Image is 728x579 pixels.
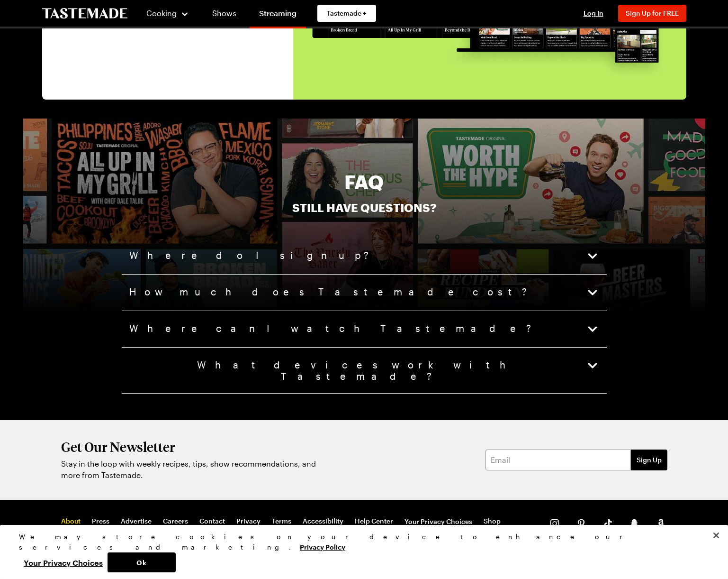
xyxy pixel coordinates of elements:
button: Sign Up for FREE [618,5,686,22]
button: Ok [108,552,176,572]
h2: Get Our Newsletter [61,439,322,454]
a: Terms [272,517,291,526]
button: What devices work with Tastemade? [129,359,599,382]
a: Contact [199,517,225,526]
a: Shop [484,517,501,526]
button: Where do I sign up? [129,249,599,263]
span: What devices work with Tastemade? [129,359,586,382]
button: Cooking [146,2,189,25]
input: Email [485,450,631,470]
a: Accessibility [303,517,343,526]
span: Tastemade + [327,9,367,18]
span: Sign Up for FREE [626,9,679,17]
a: Tastemade + [317,5,376,22]
div: We may store cookies on your device to enhance our services and marketing. [19,532,701,552]
button: Where can I watch Tastemade? [129,322,599,336]
div: Privacy [19,532,701,572]
button: How much does Tastemade cost? [129,286,599,299]
a: More information about your privacy, opens in a new tab [300,542,345,551]
a: Privacy [236,517,261,526]
span: Where can I watch Tastemade? [129,322,533,336]
a: Press [92,517,109,526]
button: Log In [575,9,612,18]
a: Careers [163,517,188,526]
button: Close [706,525,727,546]
span: Sign Up [637,455,662,465]
span: Cooking [146,9,177,18]
p: Still have questions? [292,200,436,215]
a: Streaming [250,2,306,28]
button: Your Privacy Choices [404,517,472,526]
span: Log In [584,9,603,17]
a: Help Center [355,517,393,526]
span: Where do I sign up? [129,249,371,263]
button: Your Privacy Choices [19,552,108,572]
p: Stay in the loop with weekly recipes, tips, show recommendations, and more from Tastemade. [61,458,322,481]
a: To Tastemade Home Page [42,8,127,19]
span: How much does Tastemade cost? [129,286,529,299]
nav: Footer [61,517,501,526]
h3: FAQ [344,172,384,193]
a: About [61,517,81,526]
a: Advertise [121,517,152,526]
button: Sign Up [631,450,667,470]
